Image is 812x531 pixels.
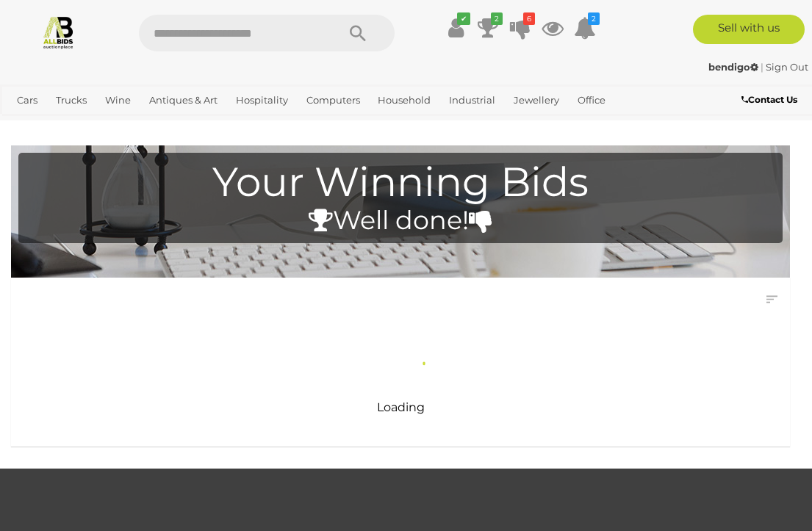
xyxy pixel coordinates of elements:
[523,12,535,25] i: 6
[372,88,436,112] a: Household
[60,112,176,137] a: [GEOGRAPHIC_DATA]
[377,400,425,414] span: Loading
[41,15,76,49] img: Allbids.com.au
[301,88,366,112] a: Computers
[761,61,764,73] span: |
[11,88,43,112] a: Cars
[26,206,775,235] h4: Well done!
[26,160,775,205] h1: Your Winning Bids
[477,15,499,41] a: 2
[443,88,501,112] a: Industrial
[11,112,53,137] a: Sports
[230,88,294,112] a: Hospitality
[143,88,223,112] a: Antiques & Art
[491,12,503,25] i: 2
[572,88,611,112] a: Office
[588,12,600,25] i: 2
[741,92,801,108] a: Contact Us
[321,15,395,51] button: Search
[99,88,137,112] a: Wine
[574,15,596,41] a: 2
[445,15,467,41] a: ✔
[509,15,531,41] a: 6
[693,15,805,44] a: Sell with us
[508,88,565,112] a: Jewellery
[50,88,93,112] a: Trucks
[457,12,470,25] i: ✔
[766,61,808,73] a: Sign Out
[708,61,758,73] strong: bendigo
[741,94,797,105] b: Contact Us
[708,61,761,73] a: bendigo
